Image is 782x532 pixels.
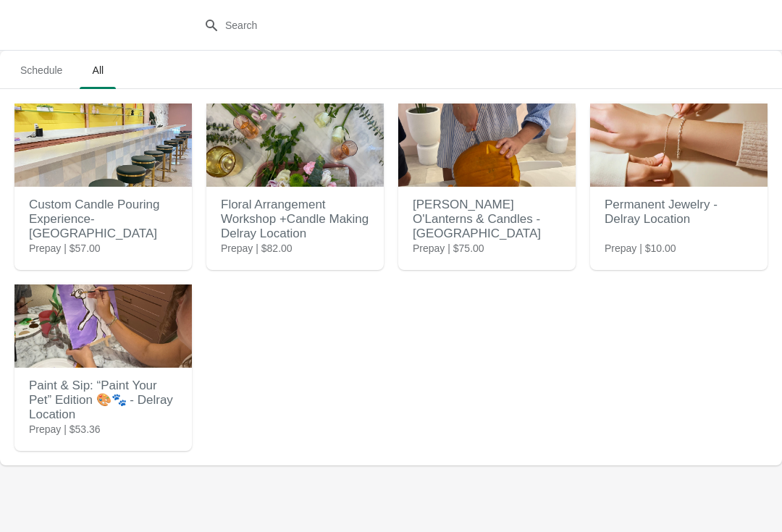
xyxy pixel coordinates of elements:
[413,241,484,256] span: Prepay | $75.00
[80,57,116,83] span: All
[605,190,753,234] h2: Permanent Jewelry - Delray Location
[9,57,74,83] span: Schedule
[590,104,768,187] img: Permanent Jewelry - Delray Location
[29,190,177,248] h2: Custom Candle Pouring Experience- [GEOGRAPHIC_DATA]
[29,422,101,436] span: Prepay | $53.36
[29,241,101,256] span: Prepay | $57.00
[221,241,293,256] span: Prepay | $82.00
[14,104,192,187] img: Custom Candle Pouring Experience- Delray Beach
[206,104,384,187] img: Floral Arrangement Workshop +Candle Making Delray Location
[413,190,561,248] h2: [PERSON_NAME] O'Lanterns & Candles - [GEOGRAPHIC_DATA]
[29,371,177,429] h2: Paint & Sip: “Paint Your Pet” Edition 🎨🐾 - Delray Location
[224,12,586,38] input: Search
[398,104,576,187] img: Jack O'Lanterns & Candles - Delray Beach
[605,241,676,256] span: Prepay | $10.00
[14,284,192,368] img: Paint & Sip: “Paint Your Pet” Edition 🎨🐾 - Delray Location
[221,190,369,248] h2: Floral Arrangement Workshop +Candle Making Delray Location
